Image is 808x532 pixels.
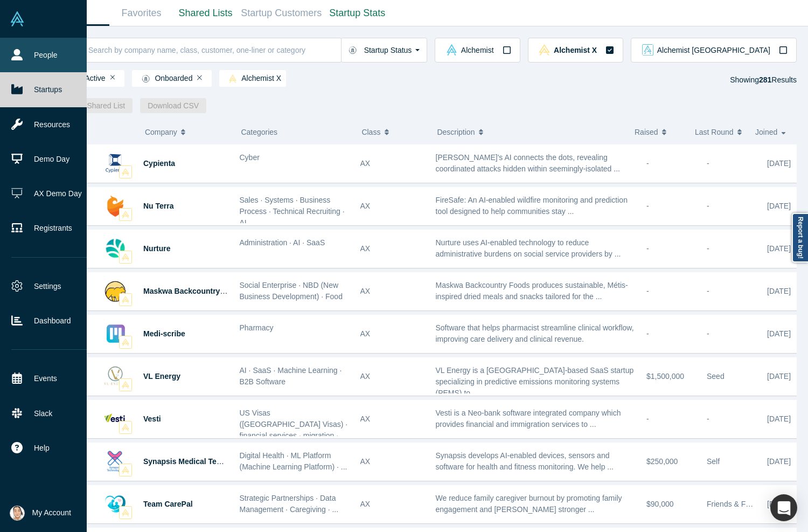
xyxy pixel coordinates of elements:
span: Class [361,121,380,143]
a: Maskwa Backcountry Foods [143,287,245,295]
span: [PERSON_NAME]'s AI connects the dots, revealing coordinated attacks hidden within seemingly-isola... [436,153,620,173]
img: Natasha Lowery's Account [10,506,25,521]
span: [DATE] [767,329,791,338]
span: [DATE] [767,287,791,295]
a: Nu Terra [143,202,174,210]
button: My Account [10,506,71,521]
span: Description [437,121,475,143]
span: Sales · Systems · Business Process · Technical Recruiting · AI [240,196,345,227]
img: alchemistx Vault Logo [122,381,129,389]
img: alchemistx Vault Logo [122,253,129,261]
strong: 281 [759,75,771,84]
span: Maskwa Backcountry Foods produces sustainable, Métis-inspired dried meals and snacks tailored for... [436,281,628,301]
span: [DATE] [767,159,791,168]
span: - [707,287,709,295]
div: AX [360,443,424,480]
span: [DATE] [767,414,791,423]
span: Synapsis develops AI-enabled devices, sensors and software for health and fitness monitoring. We ... [436,451,614,471]
span: US Visas ([GEOGRAPHIC_DATA] Visas) · financial services · migration · ... [240,409,348,440]
img: Synapsis Medical Technologies's Logo [104,450,127,473]
a: Vesti [143,414,161,423]
img: Startup status [349,46,357,54]
img: Nurture's Logo [104,237,127,260]
span: Self [707,457,720,466]
a: Cypienta [143,159,175,168]
button: Remove Filter [197,74,202,81]
div: AX [360,145,424,182]
img: alchemistx Vault Logo [229,74,236,83]
span: Alchemist X [554,46,597,54]
button: Download CSV [140,98,206,113]
span: AI · SaaS · Machine Learning · B2B Software [240,366,342,386]
span: Administration · AI · SaaS [240,238,325,247]
span: We reduce family caregiver burnout by promoting family engagement and [PERSON_NAME] stronger ... [436,494,622,514]
button: Company [145,121,224,143]
div: AX [360,486,424,523]
span: - [646,329,649,338]
span: Software that helps pharmacist streamline clinical workflow, improving care delivery and clinical... [436,323,634,343]
div: AX [360,358,424,395]
span: - [707,159,709,168]
span: Pharmacy [240,323,274,332]
img: alchemistx Vault Logo [122,424,129,431]
img: alchemistx Vault Logo [122,168,129,176]
span: My Account [32,507,71,519]
img: alchemistx Vault Logo [122,338,129,346]
span: $90,000 [646,500,674,508]
button: alchemist Vault LogoAlchemist [435,38,520,63]
span: VL Energy is a [GEOGRAPHIC_DATA]-based SaaS startup specializing in predictive emissions monitori... [436,366,634,397]
span: Onboarded [137,74,192,83]
span: Active [67,74,106,83]
span: - [707,329,709,338]
img: alchemistx Vault Logo [122,466,129,474]
span: Alchemist [GEOGRAPHIC_DATA] [657,46,770,54]
img: Maskwa Backcountry Foods's Logo [104,280,127,302]
span: Nurture uses AI-enabled technology to reduce administrative burdens on social service providers b... [436,238,621,258]
span: Last Round [695,121,734,143]
button: Last Round [695,121,744,143]
button: Class [361,121,420,143]
img: alchemistx Vault Logo [122,296,129,303]
span: $1,500,000 [646,372,684,381]
span: - [707,202,709,210]
a: VL Energy [143,372,180,381]
span: Medi-scribe [143,329,185,338]
span: - [646,244,649,253]
span: - [646,202,649,210]
span: [DATE] [767,372,791,381]
span: Synapsis Medical Technologies [143,457,256,466]
span: Seed [707,372,725,381]
a: Report a bug! [792,213,808,262]
img: alchemistx Vault Logo [539,44,550,56]
img: Cypienta's Logo [104,152,127,175]
span: [DATE] [767,500,791,508]
button: Raised [635,121,684,143]
a: Startup Stats [325,1,389,26]
span: [DATE] [767,457,791,466]
span: - [646,287,649,295]
span: - [707,244,709,253]
a: Team CarePal [143,500,193,508]
input: Search by company name, class, customer, one-liner or category [87,37,341,63]
span: Strategic Partnerships · Data Management · Caregiving · ... [240,494,339,514]
a: Nurture [143,244,171,253]
div: AX [360,188,424,225]
img: alchemist_aj Vault Logo [642,44,653,56]
span: Company [145,121,177,143]
span: Showing Results [730,75,797,84]
img: alchemistx Vault Logo [122,211,129,218]
span: Help [34,443,50,454]
span: Digital Health · ML Platform (Machine Learning Platform) · ... [240,451,347,471]
span: Alchemist X [224,74,281,83]
div: AX [360,230,424,267]
span: $250,000 [646,457,678,466]
img: Team CarePal's Logo [104,493,127,515]
span: [DATE] [767,202,791,210]
span: Categories [241,128,277,136]
span: Social Enterprise · NBD (New Business Development) · Food ... [240,281,343,312]
button: alchemistx Vault LogoAlchemist X [528,38,624,63]
img: Nu Terra's Logo [104,195,127,217]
